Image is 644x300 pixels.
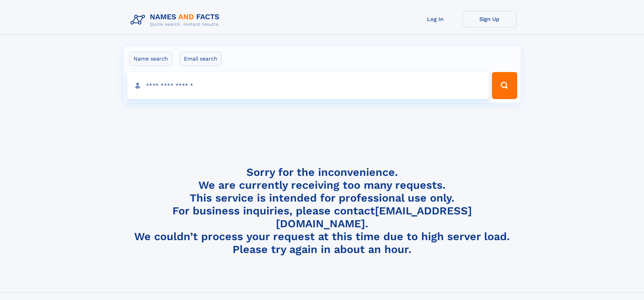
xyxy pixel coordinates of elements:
[180,52,222,66] label: Email search
[129,52,172,66] label: Name search
[127,72,489,99] input: search input
[128,166,517,256] h4: Sorry for the inconvenience. We are currently receiving too many requests. This service is intend...
[492,72,517,99] button: Search Button
[462,11,517,27] a: Sign Up
[276,204,472,230] a: [EMAIL_ADDRESS][DOMAIN_NAME]
[128,11,225,29] img: Logo Names and Facts
[408,11,462,27] a: Log In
